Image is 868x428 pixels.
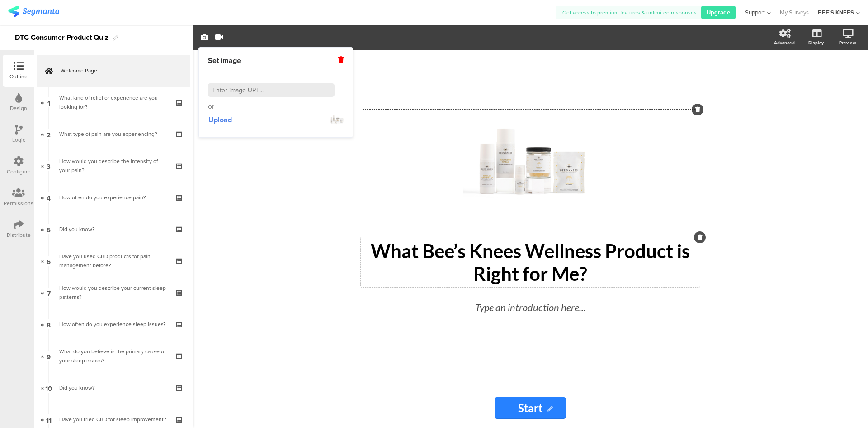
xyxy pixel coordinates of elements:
[47,192,51,202] span: 4
[208,101,214,111] span: or
[208,83,335,97] input: Enter image URL...
[45,383,52,393] span: 10
[37,308,190,340] a: 8 How often do you experience sleep issues?
[839,39,856,46] div: Preview
[12,136,25,144] div: Logic
[10,104,27,112] div: Design
[59,193,167,202] div: How often do you experience pain?
[37,213,190,245] a: 5 Did you know?
[59,157,167,175] div: How would you describe the intensity of your pain?
[47,161,51,171] span: 3
[15,30,108,45] div: DTC Consumer Product Quiz
[37,182,190,213] a: 4 How often do you experience pain?
[59,347,167,365] div: What do you believe is the primary cause of your sleep issues?
[47,256,51,266] span: 6
[8,6,59,17] img: segmanta logo
[7,231,31,239] div: Distribute
[562,9,697,17] span: Get access to premium features & unlimited responses
[208,112,232,128] button: Upload
[59,93,167,111] div: What kind of relief or experience are you looking for?
[37,150,190,182] a: 3 How would you describe the intensity of your pain?
[745,8,765,17] span: Support
[495,397,566,419] input: Start
[363,240,698,285] p: What Bee’s Knees Wellness Product is Right for Me?
[37,277,190,308] a: 7 How would you describe your current sleep patterns?
[47,97,50,107] span: 1
[46,414,52,424] span: 11
[37,245,190,277] a: 6 Have you used CBD products for pain management before?
[818,8,854,17] div: BEE’S KNEES
[330,113,344,127] img: https%3A%2F%2Fd3718dnoaommpf.cloudfront.net%2Fsurvey%2Fwelcome%2F7ac438dded38fa068196.png
[774,39,795,46] div: Advanced
[7,168,31,176] div: Configure
[59,320,167,329] div: How often do you experience sleep issues?
[9,72,28,81] div: Outline
[208,115,232,125] span: Upload
[47,319,51,329] span: 8
[208,56,241,66] span: Set image
[37,87,190,118] a: 1 What kind of relief or experience are you looking for?
[37,55,190,87] a: Welcome Page
[808,39,824,46] div: Display
[47,288,51,298] span: 7
[59,383,167,392] div: Did you know?
[61,66,176,75] span: Welcome Page
[59,252,167,270] div: Have you used CBD products for pain management before?
[59,130,167,139] div: What type of pain are you experiencing?
[59,284,167,302] div: How would you describe your current sleep patterns?
[59,225,167,234] div: Did you know?
[37,340,190,372] a: 9 What do you believe is the primary cause of your sleep issues?
[372,300,689,315] div: Type an introduction here...
[47,351,51,361] span: 9
[707,8,730,17] span: Upgrade
[47,224,51,234] span: 5
[47,129,51,139] span: 2
[37,118,190,150] a: 2 What type of pain are you experiencing?
[59,415,167,424] div: Have you tried CBD for sleep improvement?
[4,199,33,207] div: Permissions
[37,372,190,404] a: 10 Did you know?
